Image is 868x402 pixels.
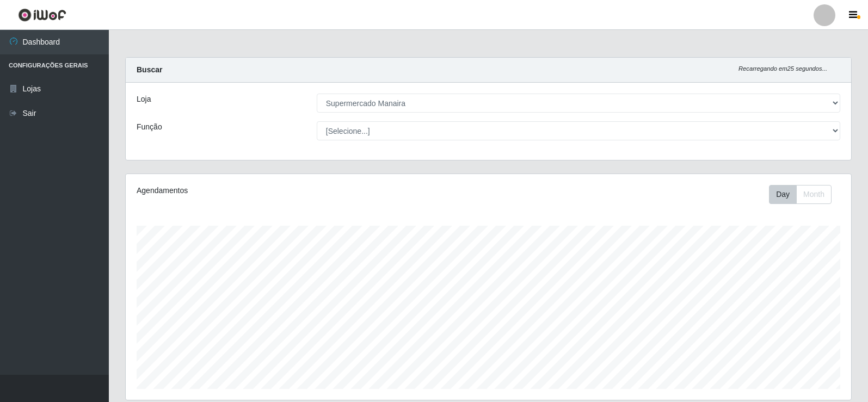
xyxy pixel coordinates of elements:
[137,65,162,74] strong: Buscar
[137,121,162,133] label: Função
[796,185,832,204] button: Month
[18,8,66,22] img: CoreUI Logo
[769,185,832,204] div: First group
[769,185,797,204] button: Day
[137,94,151,105] label: Loja
[137,185,420,196] div: Agendamentos
[738,65,827,72] i: Recarregando em 25 segundos...
[769,185,840,204] div: Toolbar with button groups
